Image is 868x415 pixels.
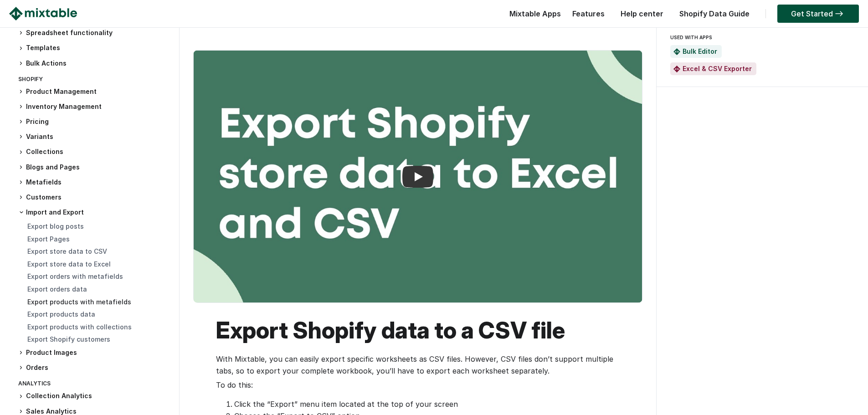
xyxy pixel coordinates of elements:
[27,310,95,318] a: Export products data
[568,9,609,18] a: Features
[18,74,170,87] div: Shopify
[27,272,123,280] a: Export orders with metafields
[683,65,752,72] a: Excel & CSV Exporter
[18,193,170,202] h3: Customers
[18,117,170,127] h3: Pricing
[18,87,170,97] h3: Product Management
[18,391,170,401] h3: Collection Analytics
[18,147,170,157] h3: Collections
[27,247,107,255] a: Export store data to CSV
[505,7,561,25] div: Mixtable Apps
[27,235,70,243] a: Export Pages
[9,7,77,20] img: Mixtable logo
[27,260,111,268] a: Export store data to Excel
[27,323,132,331] a: Export products with collections
[675,9,754,18] a: Shopify Data Guide
[616,9,668,18] a: Help center
[18,363,170,373] h3: Orders
[18,59,170,68] h3: Bulk Actions
[18,378,170,391] div: Analytics
[234,398,629,410] li: Click the “Export” menu item located at the top of your screen
[673,66,680,72] img: Mixtable Excel & CSV Exporter App
[18,102,170,112] h3: Inventory Management
[216,317,629,344] h1: Export Shopify data to a CSV file
[673,48,680,55] img: Mixtable Spreadsheet Bulk Editor App
[27,222,84,230] a: Export blog posts
[18,178,170,187] h3: Metafields
[18,132,170,142] h3: Variants
[18,208,170,217] h3: Import and Export
[27,298,131,306] a: Export products with metafields
[777,5,859,23] a: Get Started
[27,335,110,343] a: Export Shopify customers
[683,47,717,55] a: Bulk Editor
[216,379,629,391] p: To do this:
[18,163,170,172] h3: Blogs and Pages
[18,348,170,358] h3: Product Images
[18,28,170,38] h3: Spreadsheet functionality
[833,11,845,16] img: arrow-right.svg
[670,32,851,43] div: USED WITH APPS
[216,353,629,377] p: With Mixtable, you can easily export specific worksheets as CSV files. However, CSV files don’t s...
[27,285,87,293] a: Export orders data
[18,43,170,53] h3: Templates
